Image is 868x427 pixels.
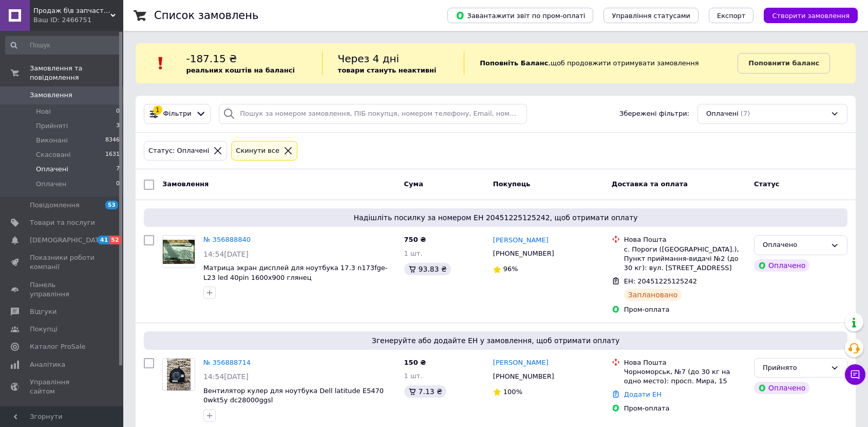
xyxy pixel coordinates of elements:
[338,52,400,65] span: Через 4 дні
[36,165,68,174] span: Оплачені
[491,247,556,260] div: [PHONE_NUMBER]
[764,8,858,23] button: Створити замовлення
[30,218,95,227] span: Товари та послуги
[153,56,168,71] img: :exclamation:
[741,110,750,117] span: (7)
[219,104,527,124] input: Пошук за номером замовлення, ПІБ покупця, номером телефону, Email, номером накладної
[162,235,195,268] a: Фото товару
[30,201,80,210] span: Повідомлення
[624,277,697,285] span: ЕН: 20451225125242
[148,335,843,346] span: Згенеруйте або додайте ЕН у замовлення, щоб отримати оплату
[404,180,423,188] span: Cума
[30,236,106,245] span: [DEMOGRAPHIC_DATA]
[186,66,295,74] b: реальних коштів на балансі
[753,11,858,19] a: Створити замовлення
[624,245,746,273] div: с. Пороги ([GEOGRAPHIC_DATA].), Пункт приймання-видачі №2 (до 30 кг): вул. [STREET_ADDRESS]
[619,109,689,119] span: Збережені фільтри:
[447,8,593,23] button: Завантажити звіт по пром-оплаті
[754,259,809,272] div: Оплачено
[709,8,754,23] button: Експорт
[491,370,556,383] div: [PHONE_NUMBER]
[493,358,549,368] a: [PERSON_NAME]
[163,109,192,119] span: Фільтри
[404,372,423,380] span: 1 шт.
[706,109,739,119] span: Оплачені
[5,36,121,55] input: Пошук
[162,358,195,391] a: Фото товару
[624,235,746,244] div: Нова Пошта
[845,364,865,385] button: Чат з покупцем
[30,64,123,82] span: Замовлення та повідомлення
[612,180,688,188] span: Доставка та оплата
[30,404,95,423] span: Гаманець компанії
[603,8,699,23] button: Управління статусами
[98,236,109,244] span: 41
[493,180,531,188] span: Покупець
[624,358,746,367] div: Нова Пошта
[503,265,518,273] span: 96%
[105,136,120,145] span: 8346
[116,121,120,131] span: 3
[36,150,71,159] span: Скасовані
[404,359,426,366] span: 150 ₴
[154,9,258,22] h1: Список замовлень
[116,180,120,189] span: 0
[105,201,118,209] span: 53
[404,385,446,398] div: 7.13 ₴
[763,363,826,373] div: Прийнято
[30,91,72,100] span: Замовлення
[203,359,251,366] a: № 356888714
[116,165,120,174] span: 7
[404,236,426,243] span: 750 ₴
[163,240,195,264] img: Фото товару
[763,240,826,251] div: Оплачено
[738,53,830,74] a: Поповнити баланс
[624,305,746,314] div: Пром-оплата
[36,107,51,116] span: Нові
[30,325,58,334] span: Покупці
[748,59,819,67] b: Поповнити баланс
[624,289,682,301] div: Заплановано
[464,51,738,75] div: , щоб продовжити отримувати замовлення
[624,367,746,386] div: Чорноморськ, №7 (до 30 кг на одно место): просп. Мира, 15
[754,180,780,188] span: Статус
[203,387,384,404] a: Вентилятор кулер для ноутбука Dell latitude E5470 0wkt5y dc28000ggsl
[503,388,522,396] span: 100%
[624,390,662,398] a: Додати ЕН
[167,359,191,390] img: Фото товару
[30,360,65,369] span: Аналітика
[162,180,209,188] span: Замовлення
[30,378,95,396] span: Управління сайтом
[203,372,249,381] span: 14:54[DATE]
[203,250,249,258] span: 14:54[DATE]
[612,12,690,20] span: Управління статусами
[36,180,66,189] span: Оплачен
[772,12,850,20] span: Створити замовлення
[109,236,121,244] span: 52
[717,12,746,20] span: Експорт
[234,146,281,156] div: Cкинути все
[203,264,388,281] a: Матрица экран дисплей для ноутбука 17.3 n173fge-L23 led 40pin 1600x900 глянец
[456,11,585,20] span: Завантажити звіт по пром-оплаті
[153,105,162,115] div: 1
[30,280,95,299] span: Панель управління
[624,404,746,413] div: Пром-оплата
[33,6,110,15] span: Продаж б\в запчастин і комплектуючих до ноутбуків та нетбуків
[186,52,237,65] span: -187.15 ₴
[493,236,549,245] a: [PERSON_NAME]
[30,342,85,351] span: Каталог ProSale
[33,15,123,25] div: Ваш ID: 2466751
[105,150,120,159] span: 1631
[754,382,809,394] div: Оплачено
[36,136,68,145] span: Виконані
[148,212,843,223] span: Надішліть посилку за номером ЕН 20451225125242, щоб отримати оплату
[116,107,120,116] span: 0
[30,253,95,272] span: Показники роботи компанії
[203,236,251,243] a: № 356888840
[146,146,211,156] div: Статус: Оплачені
[30,307,56,316] span: Відгуки
[338,66,437,74] b: товари стануть неактивні
[480,59,548,67] b: Поповніть Баланс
